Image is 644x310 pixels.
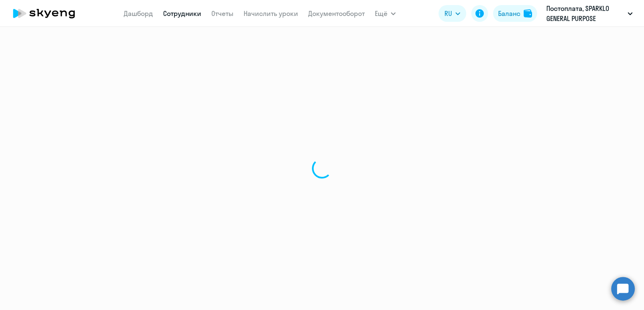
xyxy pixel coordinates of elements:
[375,8,387,18] span: Ещё
[211,9,234,18] a: Отчеты
[244,9,298,18] a: Начислить уроки
[546,3,624,24] p: Постоплата, SPARKLO GENERAL PURPOSE MACHINERY PARTS MANUFACTURING LLC
[542,3,637,24] button: Постоплата, SPARKLO GENERAL PURPOSE MACHINERY PARTS MANUFACTURING LLC
[524,9,532,18] img: balance
[124,9,153,18] a: Дашборд
[163,9,201,18] a: Сотрудники
[444,8,452,18] span: RU
[439,5,466,22] button: RU
[375,5,396,22] button: Ещё
[308,9,365,18] a: Документооборот
[498,8,520,18] div: Баланс
[493,5,537,22] button: Балансbalance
